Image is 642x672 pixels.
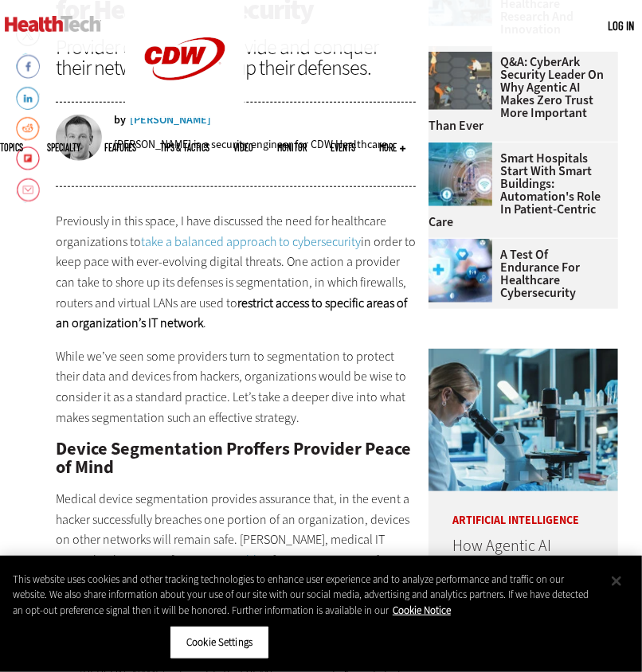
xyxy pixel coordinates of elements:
button: Cookie Settings [170,626,269,659]
div: This website uses cookies and other tracking technologies to enhance user experience and to analy... [13,572,597,619]
img: scientist looks through microscope in lab [429,349,618,491]
a: Smart Hospitals Start With Smart Buildings: Automation's Role in Patient-Centric Care [429,152,609,229]
p: Medical device segmentation provides assurance that, in the event a hacker successfully breaches ... [56,489,416,631]
a: Healthcare cybersecurity [429,239,500,252]
a: Tips & Tactics [160,143,209,152]
a: Features [104,143,136,152]
div: User menu [608,18,634,34]
a: Scripps Health [185,552,260,568]
a: Log in [608,18,634,33]
span: Specialty [47,143,80,152]
a: Video [233,143,253,152]
img: Smart hospital [429,143,492,206]
p: While we’ve seen some providers turn to segmentation to protect their data and devices from hacke... [56,346,416,428]
p: Previously in this space, I have discussed the need for healthcare organizations to in order to k... [56,211,416,334]
button: Close [599,564,634,599]
a: MonITor [277,143,307,152]
a: More information about your privacy [393,604,451,617]
a: Smart hospital [429,143,500,155]
a: CDW [125,105,245,122]
a: How Agentic AI Accelerates Healthcare Research and Innovation [452,535,587,607]
span: More [379,143,405,152]
a: take a balanced approach to cybersecurity [141,233,361,250]
h2: Device Segmentation Proffers Provider Peace of Mind [56,440,416,476]
a: A Test of Endurance for Healthcare Cybersecurity [429,248,609,299]
img: Home [5,16,101,32]
p: Artificial Intelligence [429,491,618,526]
img: Healthcare cybersecurity [429,239,492,303]
a: Events [331,143,355,152]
